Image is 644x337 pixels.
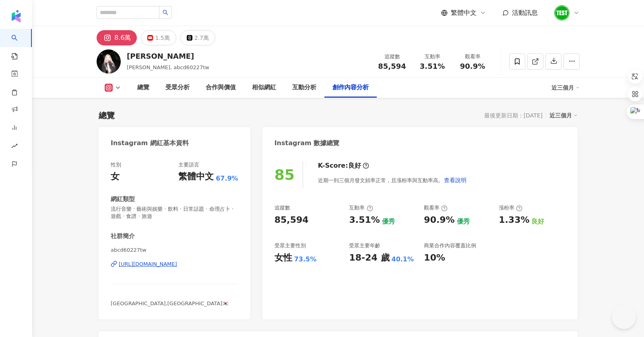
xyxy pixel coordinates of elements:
[499,214,529,226] div: 1.33%
[216,174,238,183] span: 67.9%
[451,8,477,17] span: 繁體中文
[127,51,209,61] div: [PERSON_NAME]
[111,139,189,148] div: Instagram 網紅基本資料
[460,62,485,70] span: 90.9%
[99,110,115,121] div: 總覽
[377,53,407,61] div: 追蹤數
[275,214,309,226] div: 85,594
[11,29,27,60] a: search
[318,161,369,170] div: K-Score :
[349,242,380,249] div: 受眾主要年齡
[111,261,238,268] a: [URL][DOMAIN_NAME]
[294,255,317,264] div: 73.5%
[137,83,149,92] div: 總覽
[484,112,543,119] div: 最後更新日期：[DATE]
[420,62,445,70] span: 3.51%
[165,83,190,92] div: 受眾分析
[111,232,135,240] div: 社群簡介
[349,214,380,226] div: 3.51%
[127,64,209,70] span: [PERSON_NAME], abcd60227tw
[114,32,131,43] div: 8.6萬
[417,53,448,61] div: 互動率
[612,305,636,329] iframe: Help Scout Beacon - Open
[549,110,578,121] div: 近三個月
[10,10,23,23] img: logo icon
[292,83,316,92] div: 互動分析
[275,252,292,264] div: 女性
[531,217,544,226] div: 良好
[163,10,168,15] span: search
[155,32,169,43] div: 1.5萬
[111,300,229,306] span: [GEOGRAPHIC_DATA],[GEOGRAPHIC_DATA]🇰🇷
[457,53,488,61] div: 觀看率
[349,252,389,264] div: 18-24 歲
[97,49,121,74] img: KOL Avatar
[554,5,570,21] img: unnamed.png
[424,242,476,249] div: 商業合作內容覆蓋比例
[111,195,135,203] div: 網紅類型
[275,166,295,183] div: 85
[424,214,454,226] div: 90.9%
[392,255,414,264] div: 40.1%
[111,171,120,183] div: 女
[206,83,236,92] div: 合作與價值
[119,261,177,268] div: [URL][DOMAIN_NAME]
[378,62,406,70] span: 85,594
[349,204,373,212] div: 互動率
[111,161,121,168] div: 性別
[141,30,176,45] button: 1.5萬
[180,30,215,45] button: 2.7萬
[444,172,467,188] button: 查看說明
[551,81,580,94] div: 近三個月
[512,9,538,16] span: 活動訊息
[275,242,306,249] div: 受眾主要性別
[457,217,470,226] div: 優秀
[424,252,445,264] div: 10%
[348,161,361,170] div: 良好
[275,139,340,148] div: Instagram 數據總覽
[111,205,238,220] span: 流行音樂 · 藝術與娛樂 · 飲料 · 日常話題 · 命理占卜 · 遊戲 · 食譜 · 旅遊
[178,161,199,168] div: 主要語言
[178,171,214,183] div: 繁體中文
[111,247,238,254] span: abcd60227tw
[444,177,466,183] span: 查看說明
[382,217,395,226] div: 優秀
[11,138,18,156] span: rise
[499,204,522,212] div: 漲粉率
[194,32,209,43] div: 2.7萬
[332,83,369,92] div: 創作內容分析
[252,83,276,92] div: 相似網紅
[318,172,467,188] div: 近期一到三個月發文頻率正常，且漲粉率與互動率高。
[97,30,137,45] button: 8.6萬
[424,204,448,212] div: 觀看率
[275,204,290,212] div: 追蹤數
